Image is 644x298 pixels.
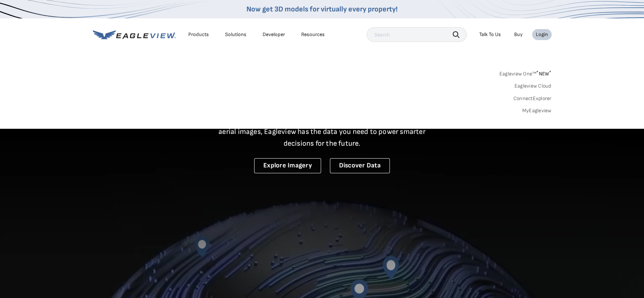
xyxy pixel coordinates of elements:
[254,158,321,173] a: Explore Imagery
[479,31,501,38] div: Talk To Us
[536,31,548,38] div: Login
[225,31,246,38] div: Solutions
[367,27,467,42] input: Search
[210,114,435,149] p: A new era starts here. Built on more than 3.5 billion high-resolution aerial images, Eagleview ha...
[499,68,552,77] a: Eagleview One™*NEW*
[330,158,390,173] a: Discover Data
[513,95,552,102] a: ConnectExplorer
[514,31,523,38] a: Buy
[301,31,325,38] div: Resources
[536,71,551,77] span: NEW
[522,107,552,114] a: MyEagleview
[246,5,398,14] a: Now get 3D models for virtually every property!
[188,31,209,38] div: Products
[263,31,285,38] a: Developer
[515,83,552,89] a: Eagleview Cloud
